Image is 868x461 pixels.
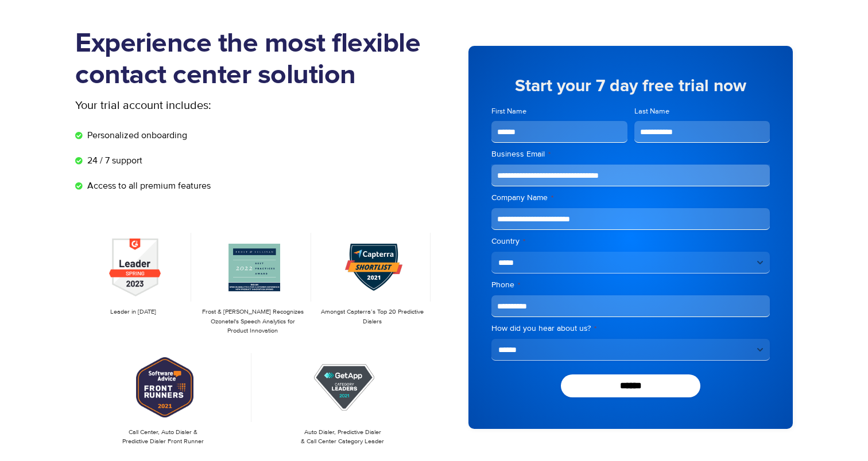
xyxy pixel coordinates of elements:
[491,77,770,95] h5: Start your 7 day free trial now
[84,179,211,193] span: Access to all premium features
[491,106,627,117] label: First Name
[634,106,770,117] label: Last Name
[261,428,425,447] p: Auto Dialer, Predictive Dialer & Call Center Category Leader
[491,149,770,160] label: Business Email
[81,428,246,447] p: Call Center, Auto Dialer & Predictive Dialer Front Runner
[491,192,770,204] label: Company Name
[491,236,770,247] label: Country
[200,307,305,336] p: Frost & [PERSON_NAME] Recognizes Ozonetel's Speech Analytics for Product Innovation
[81,307,185,317] p: Leader in [DATE]
[75,97,348,114] p: Your trial account includes:
[320,307,425,326] p: Amongst Capterra’s Top 20 Predictive Dialers
[84,128,187,142] span: Personalized onboarding
[491,323,770,334] label: How did you hear about us?
[491,279,770,291] label: Phone
[84,154,142,167] span: 24 / 7 support
[75,28,434,91] h1: Experience the most flexible contact center solution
